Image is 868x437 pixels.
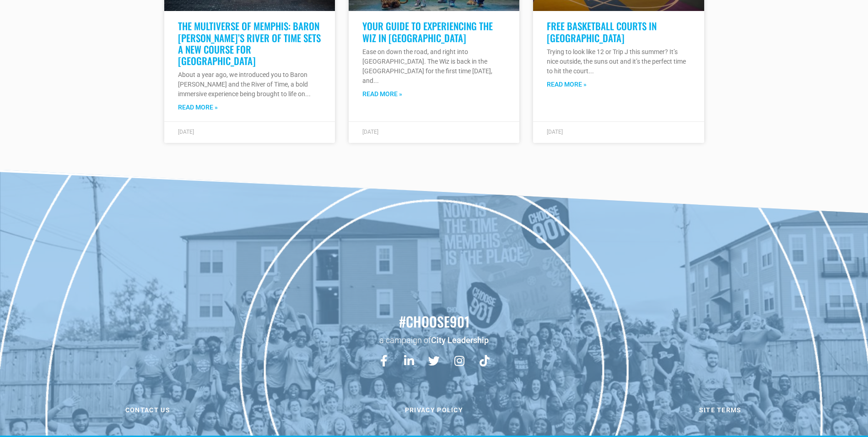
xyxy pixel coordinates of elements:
span: Privacy Policy [405,407,463,413]
p: Trying to look like 12 or Trip J this summer? It’s nice outside, the suns out and it’s the perfec... [547,47,690,76]
span: Contact us [125,407,170,413]
a: Contact us [7,400,289,420]
h2: #choose901 [5,312,863,331]
span: [DATE] [547,129,563,135]
span: [DATE] [362,129,378,135]
a: Read more about The Multiverse of Memphis: Baron Von Opperbean’s River of Time Sets a New Course ... [178,103,218,112]
a: Your Guide to Experiencing The Wiz in [GEOGRAPHIC_DATA] [362,19,493,44]
a: Free Basketball Courts in [GEOGRAPHIC_DATA] [547,19,657,44]
p: a campaign of [5,334,863,346]
p: About a year ago, we introduced you to Baron [PERSON_NAME] and the River of Time, a bold immersiv... [178,70,321,99]
p: Ease on down the road, and right into [GEOGRAPHIC_DATA]. The Wiz is back in the [GEOGRAPHIC_DATA]... [362,47,506,86]
a: Read more about Your Guide to Experiencing The Wiz in Memphis [362,89,402,99]
a: Site Terms [579,400,861,420]
a: The Multiverse of Memphis: Baron [PERSON_NAME]’s River of Time Sets a New Course for [GEOGRAPHIC_... [178,19,321,68]
a: Privacy Policy [293,400,575,420]
a: Read more about Free Basketball Courts in Memphis [547,80,587,89]
span: [DATE] [178,129,194,135]
span: Site Terms [699,407,742,413]
a: City Leadership [431,335,489,345]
